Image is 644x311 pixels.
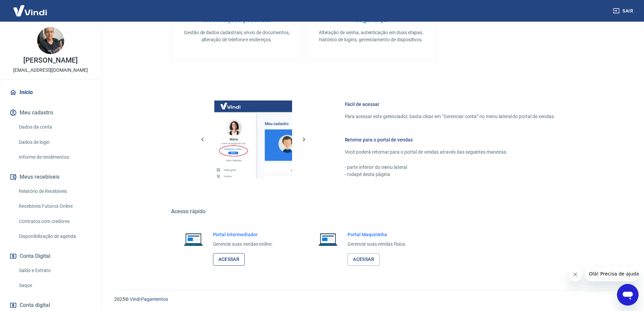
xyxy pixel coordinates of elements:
iframe: Botão para abrir a janela de mensagens [617,284,639,306]
iframe: Mensagem da empresa [585,266,639,281]
img: Imagem de um notebook aberto [179,231,208,247]
iframe: Fechar mensagem [569,268,582,281]
a: Início [8,85,93,100]
h6: Retorne para o portal de vendas [345,136,555,143]
a: Relatório de Recebíveis [16,184,93,198]
p: Alteração de senha, autenticação em duas etapas, histórico de logins, gerenciamento de dispositivos. [316,29,426,43]
h6: Portal Intermediador [213,231,273,238]
a: Disponibilização de agenda [16,229,93,243]
span: Olá! Precisa de ajuda? [4,5,57,10]
p: 2025 © [114,296,628,303]
a: Dados da conta [16,120,93,134]
h6: Fácil de acessar [345,101,555,108]
p: [EMAIL_ADDRESS][DOMAIN_NAME] [13,67,88,74]
img: ff1887f0-fbae-4e28-8e59-75f5080b1a2f.jpeg [37,27,64,54]
p: - parte inferior do menu lateral [345,164,555,171]
p: Gestão de dados cadastrais, envio de documentos, alteração de telefone e endereços. [182,29,291,43]
span: Conta digital [20,301,50,310]
button: Meus recebíveis [8,170,93,184]
a: Informe de rendimentos [16,150,93,164]
p: Gerencie suas vendas física. [348,241,406,248]
a: Recebíveis Futuros Online [16,199,93,213]
a: Contratos com credores [16,215,93,228]
h5: Acesso rápido [171,208,571,215]
p: - rodapé desta página [345,171,555,178]
a: Acessar [348,253,380,266]
p: [PERSON_NAME] [23,57,77,64]
img: Imagem da dashboard mostrando o botão de gerenciar conta na sidebar no lado esquerdo [214,101,292,178]
img: Imagem de um notebook aberto [314,231,342,247]
button: Meu cadastro [8,105,93,120]
a: Acessar [213,253,245,266]
img: Vindi [8,0,52,21]
p: Para acessar este gerenciador, basta clicar em “Gerenciar conta” no menu lateral do portal de ven... [345,113,555,120]
a: Saque [16,279,93,292]
h6: Portal Maquininha [348,231,406,238]
p: Gerencie suas vendas online. [213,241,273,248]
a: Saldo e Extrato [16,264,93,277]
button: Conta Digital [8,249,93,264]
a: Dados de login [16,135,93,149]
button: Sair [612,5,636,17]
p: Você poderá retornar para o portal de vendas através das seguintes maneiras: [345,149,555,156]
a: Vindi Pagamentos [130,296,168,302]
